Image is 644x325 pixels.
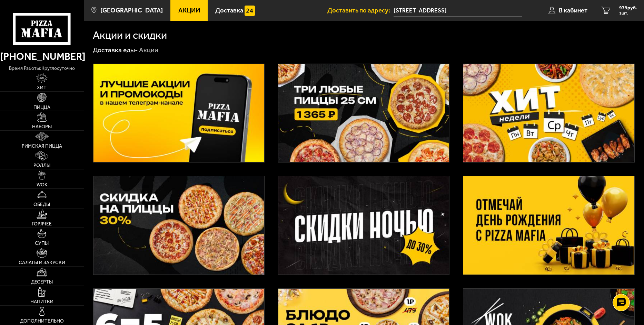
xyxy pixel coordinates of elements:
[327,7,394,14] span: Доставить по адресу:
[19,260,65,265] span: Салаты и закуски
[93,46,138,54] a: Доставка еды-
[32,124,52,129] span: Наборы
[35,241,49,246] span: Супы
[245,6,255,16] img: 15daf4d41897b9f0e9f617042186c801.svg
[559,7,587,14] span: В кабинет
[178,7,200,14] span: Акции
[100,7,163,14] span: [GEOGRAPHIC_DATA]
[33,202,50,207] span: Обеды
[32,222,52,226] span: Горячее
[139,46,158,54] div: Акции
[619,6,637,10] span: 979 руб.
[394,4,522,17] input: Ваш адрес доставки
[215,7,243,14] span: Доставка
[30,299,53,304] span: Напитки
[37,85,47,90] span: Хит
[33,105,50,110] span: Пицца
[93,30,167,40] h1: Акции и скидки
[20,319,64,324] span: Дополнительно
[37,183,47,187] span: WOK
[33,163,50,168] span: Роллы
[394,4,522,17] span: улица Турку, 23к1
[31,280,53,285] span: Десерты
[22,144,62,149] span: Римская пицца
[619,11,637,15] span: 1 шт.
